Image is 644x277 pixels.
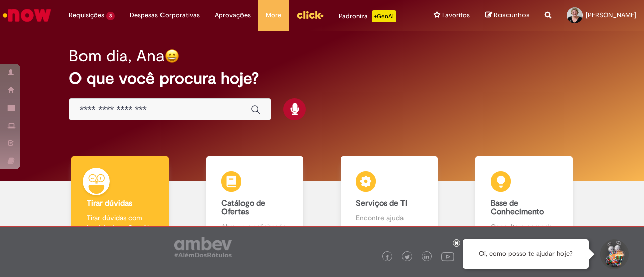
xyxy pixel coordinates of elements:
[106,12,115,20] span: 3
[356,213,423,223] p: Encontre ajuda
[485,11,530,20] a: Rascunhos
[586,11,636,19] span: [PERSON_NAME]
[385,255,390,260] img: logo_footer_facebook.png
[87,198,132,208] b: Tirar dúvidas
[457,156,592,243] a: Base de Conhecimento Consulte e aprenda
[356,198,407,208] b: Serviços de TI
[69,47,165,65] h2: Bom dia, Ana
[372,10,396,22] p: +GenAi
[441,250,454,263] img: logo_footer_youtube.png
[339,10,396,22] div: Padroniza
[296,7,324,22] img: click_logo_yellow_360x200.png
[405,255,410,260] img: logo_footer_twitter.png
[69,10,104,20] span: Requisições
[174,237,232,257] img: logo_footer_ambev_rotulo_gray.png
[424,254,429,260] img: logo_footer_linkedin.png
[221,222,288,232] p: Abra uma solicitação
[266,10,281,20] span: More
[69,70,575,87] h2: O que você procura hoje?
[165,49,179,63] img: happy-face.png
[215,10,251,20] span: Aprovações
[221,198,265,217] b: Catálogo de Ofertas
[322,156,457,243] a: Serviços de TI Encontre ajuda
[1,5,53,25] img: ServiceNow
[53,156,188,243] a: Tirar dúvidas Tirar dúvidas com Lupi Assist e Gen Ai
[442,10,470,20] span: Favoritos
[87,213,153,233] p: Tirar dúvidas com Lupi Assist e Gen Ai
[491,198,544,217] b: Base de Conhecimento
[494,10,530,20] span: Rascunhos
[130,10,200,20] span: Despesas Corporativas
[599,239,629,269] button: Iniciar Conversa de Suporte
[491,222,557,232] p: Consulte e aprenda
[188,156,323,243] a: Catálogo de Ofertas Abra uma solicitação
[463,239,589,269] div: Oi, como posso te ajudar hoje?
